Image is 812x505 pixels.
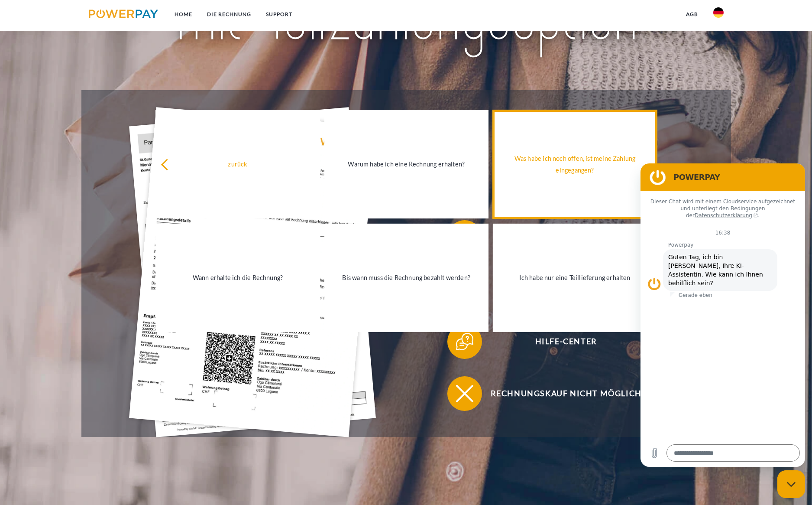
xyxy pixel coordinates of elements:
[447,376,673,411] button: Rechnungskauf nicht möglich
[167,7,200,22] a: Home
[641,163,805,467] iframe: Messaging-Fenster
[330,272,483,283] div: Bis wann muss die Rechnung bezahlt werden?
[460,376,672,411] span: Rechnungskauf nicht möglich
[259,7,300,22] a: SUPPORT
[713,7,724,18] img: de
[454,383,476,404] img: qb_close.svg
[777,470,805,498] iframe: Schaltfläche zum Öffnen des Messaging-Fensters; Konversation läuft
[498,153,652,176] div: Was habe ich noch offen, ist meine Zahlung eingegangen?
[89,10,159,18] img: logo-powerpay.svg
[161,272,314,283] div: Wann erhalte ich die Rechnung?
[679,7,706,22] a: agb
[493,110,657,218] a: Was habe ich noch offen, ist meine Zahlung eingegangen?
[161,159,314,170] div: zurück
[460,324,672,359] span: Hilfe-Center
[498,272,652,283] div: Ich habe nur eine Teillieferung erhalten
[200,7,259,22] a: DIE RECHNUNG
[330,159,483,170] div: Warum habe ich eine Rechnung erhalten?
[447,324,673,359] button: Hilfe-Center
[454,331,476,352] img: qb_help.svg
